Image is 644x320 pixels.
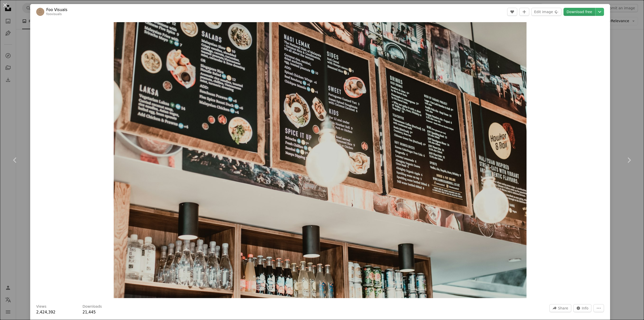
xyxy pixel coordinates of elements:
button: Share this image [549,304,571,312]
span: Share [558,304,568,312]
span: Info [582,304,589,312]
button: Choose download size [595,8,604,16]
a: Download free [563,8,595,16]
img: Go to Foo Visuals's profile [36,8,44,16]
a: Foo Visuals [46,7,67,12]
img: black and brown menu display [114,22,527,298]
h3: Views [36,304,47,309]
h3: Downloads [83,304,102,309]
a: Next [614,136,644,184]
button: Zoom in on this image [114,22,527,298]
button: Stats about this image [573,304,592,312]
button: Edit image [531,8,561,16]
button: Add to Collection [519,8,529,16]
a: foovisuals [46,12,62,16]
span: 2,424,392 [36,310,55,314]
button: More Actions [593,304,604,312]
button: Like [507,8,517,16]
span: 21,445 [83,310,96,314]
